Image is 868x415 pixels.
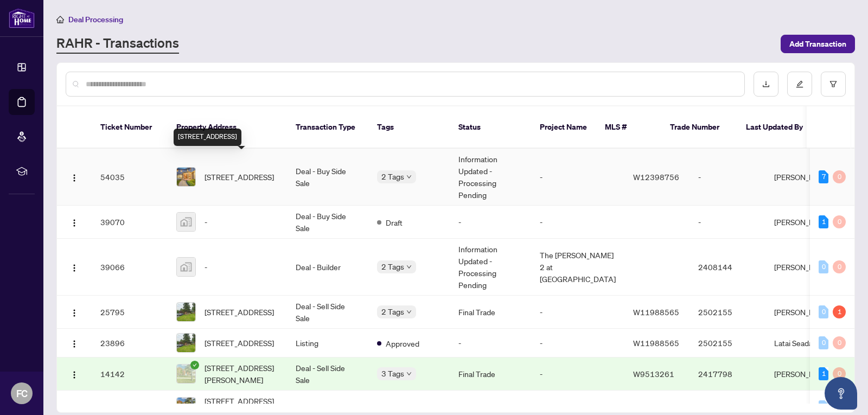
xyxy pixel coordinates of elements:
td: [PERSON_NAME] [765,149,847,206]
img: thumbnail-img [177,365,195,383]
td: Final Trade [450,357,531,391]
button: filter [821,72,846,97]
td: [PERSON_NAME] [765,296,847,329]
td: 54035 [92,149,168,206]
span: Deal Processing [68,15,123,24]
td: [PERSON_NAME] [765,239,847,296]
span: down [406,371,412,376]
td: 39070 [92,206,168,239]
span: [STREET_ADDRESS] [205,337,274,349]
img: Logo [70,309,79,317]
img: Logo [70,264,79,272]
button: Open asap [825,377,857,410]
span: 3 Tags [381,367,404,380]
td: [PERSON_NAME] [765,357,847,391]
div: 0 [833,260,846,273]
button: edit [787,72,812,97]
td: 14142 [92,357,168,391]
span: [STREET_ADDRESS][PERSON_NAME] [205,362,278,386]
span: down [406,309,412,315]
img: thumbnail-img [177,258,195,276]
div: 0 [819,260,828,273]
th: Project Name [531,106,596,149]
td: The [PERSON_NAME] 2 at [GEOGRAPHIC_DATA] [531,239,624,296]
img: Logo [70,219,79,227]
button: Add Transaction [781,35,855,53]
img: thumbnail-img [177,303,195,321]
span: Draft [386,216,403,228]
div: 1 [819,215,828,228]
span: W12398756 [633,172,679,182]
td: - [690,149,765,206]
span: edit [796,80,803,88]
div: 0 [833,215,846,228]
span: home [56,16,64,23]
span: FC [16,386,28,401]
span: - [205,261,207,273]
span: Add Transaction [789,35,846,53]
span: - [205,216,207,228]
td: 23896 [92,329,168,357]
td: Deal - Sell Side Sale [287,357,368,391]
td: Deal - Sell Side Sale [287,296,368,329]
th: Status [450,106,531,149]
td: - [531,357,624,391]
td: 2417798 [690,357,765,391]
th: Ticket Number [92,106,168,149]
td: - [690,206,765,239]
img: Logo [70,174,79,182]
td: Deal - Builder [287,239,368,296]
td: Latai Seadat [765,329,847,357]
td: - [450,206,531,239]
td: 2502155 [690,296,765,329]
th: Transaction Type [287,106,368,149]
span: 2 Tags [381,305,404,318]
td: Deal - Buy Side Sale [287,206,368,239]
img: thumbnail-img [177,168,195,186]
td: Information Updated - Processing Pending [450,239,531,296]
td: 25795 [92,296,168,329]
img: thumbnail-img [177,213,195,231]
div: 0 [833,367,846,380]
span: filter [829,80,837,88]
td: - [531,296,624,329]
img: logo [9,8,35,28]
td: - [531,149,624,206]
td: Listing [287,329,368,357]
div: 0 [833,170,846,183]
span: down [406,174,412,180]
div: 0 [819,305,828,318]
td: - [450,329,531,357]
td: Final Trade [450,296,531,329]
button: Logo [66,168,83,186]
span: Approved [386,337,419,349]
button: download [754,72,778,97]
span: down [406,264,412,270]
span: W9513261 [633,369,674,379]
span: 2 Tags [381,170,404,183]
td: Information Updated - Processing Pending [450,149,531,206]
span: W11988565 [633,338,679,348]
button: Logo [66,303,83,321]
td: [PERSON_NAME] [765,206,847,239]
div: 7 [819,170,828,183]
span: W9513261 [633,402,674,412]
th: Trade Number [661,106,737,149]
span: check-circle [190,361,199,369]
span: W11988565 [633,307,679,317]
th: Last Updated By [737,106,819,149]
span: download [762,80,770,88]
div: [STREET_ADDRESS] [174,129,241,146]
img: Logo [70,340,79,348]
button: Logo [66,334,83,352]
img: thumbnail-img [177,334,195,352]
div: 0 [833,336,846,349]
button: Logo [66,365,83,382]
td: 2502155 [690,329,765,357]
th: Tags [368,106,450,149]
td: - [531,329,624,357]
th: MLS # [596,106,661,149]
img: Logo [70,371,79,379]
th: Property Address [168,106,287,149]
button: Logo [66,258,83,276]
